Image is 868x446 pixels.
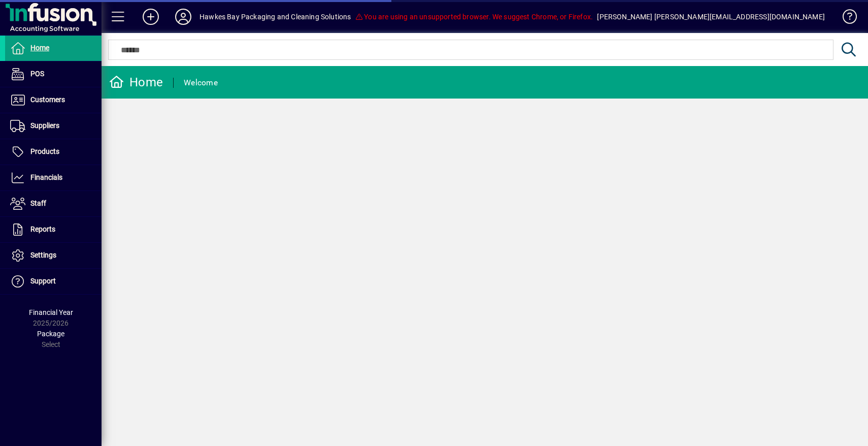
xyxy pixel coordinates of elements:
[167,8,199,26] button: Profile
[5,139,102,165] a: Products
[5,87,102,113] a: Customers
[184,75,218,91] div: Welcome
[5,113,102,139] a: Suppliers
[5,165,102,190] a: Financials
[199,9,351,25] div: Hawkes Bay Packaging and Cleaning Solutions
[30,199,46,207] span: Staff
[29,308,73,316] span: Financial Year
[30,95,65,104] span: Customers
[30,121,59,130] span: Suppliers
[37,330,64,338] span: Package
[355,13,593,21] span: You are using an unsupported browser. We suggest Chrome, or Firefox.
[30,173,62,181] span: Financials
[30,70,44,78] span: POS
[30,44,49,52] span: Home
[835,2,855,35] a: Knowledge Base
[5,269,102,294] a: Support
[5,243,102,268] a: Settings
[5,217,102,242] a: Reports
[30,251,56,259] span: Settings
[109,74,163,90] div: Home
[30,277,56,285] span: Support
[30,225,55,233] span: Reports
[135,8,167,26] button: Add
[597,9,825,25] div: [PERSON_NAME] [PERSON_NAME][EMAIL_ADDRESS][DOMAIN_NAME]
[5,61,102,87] a: POS
[5,191,102,216] a: Staff
[30,147,59,155] span: Products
